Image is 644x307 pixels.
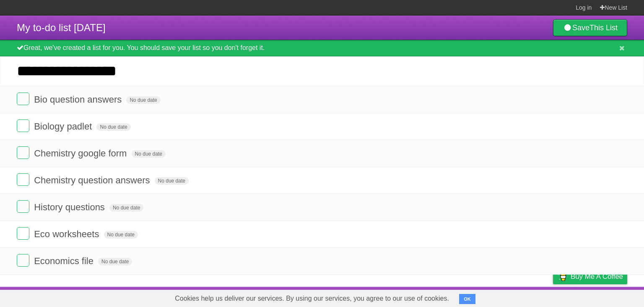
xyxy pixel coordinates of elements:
[553,19,627,36] a: SaveThis List
[589,24,618,32] b: This List
[155,177,189,185] span: No due date
[34,121,94,132] span: Biology padlet
[17,119,29,132] label: Done
[17,227,29,240] label: Done
[104,231,138,238] span: No due date
[17,200,29,213] label: Done
[109,204,143,212] span: No due date
[441,289,459,305] a: About
[34,148,129,159] span: Chemistry google form
[17,146,29,159] label: Done
[553,269,627,284] a: Buy me a coffee
[132,150,166,158] span: No due date
[126,96,160,104] span: No due date
[34,256,96,266] span: Economics file
[34,175,152,185] span: Chemistry question answers
[571,269,623,284] span: Buy me a coffee
[17,93,29,105] label: Done
[34,229,101,239] span: Eco worksheets
[17,254,29,267] label: Done
[96,123,130,131] span: No due date
[98,258,132,265] span: No due date
[542,289,564,305] a: Privacy
[469,289,503,305] a: Developers
[459,294,475,304] button: OK
[17,173,29,186] label: Done
[17,22,106,33] span: My to-do list [DATE]
[557,269,569,283] img: Buy me a coffee
[574,289,627,305] a: Suggest a feature
[166,290,457,307] span: Cookies help us deliver our services. By using our services, you agree to our use of cookies.
[34,94,124,105] span: Bio question answers
[514,289,532,305] a: Terms
[34,202,107,212] span: History questions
